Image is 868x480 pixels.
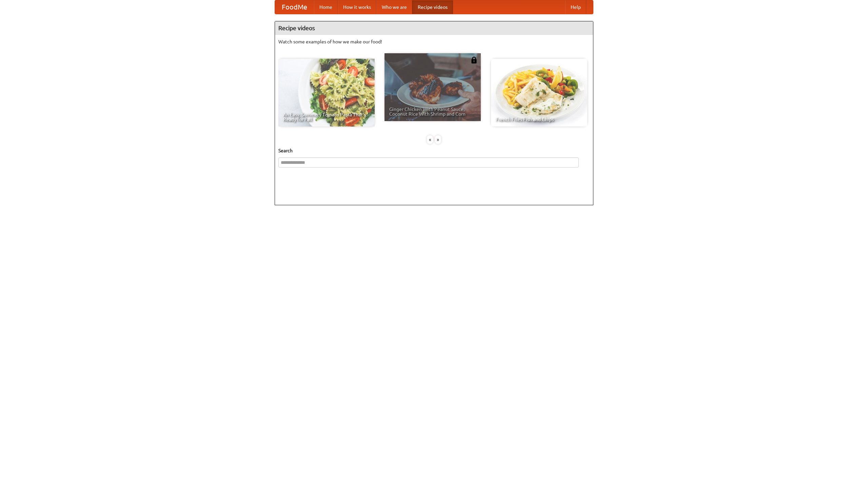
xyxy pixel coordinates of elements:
[275,21,593,35] h4: Recipe videos
[376,0,412,14] a: Who we are
[491,59,587,127] a: French Fries Fish and Chips
[412,0,453,14] a: Recipe videos
[278,59,375,127] a: An Easy, Summery Tomato Pasta That's Ready for Fall
[496,117,583,122] span: French Fries Fish and Chips
[283,112,370,122] span: An Easy, Summery Tomato Pasta That's Ready for Fall
[565,0,586,14] a: Help
[314,0,338,14] a: Home
[435,135,441,144] div: »
[471,57,477,63] img: 483408.png
[338,0,376,14] a: How it works
[278,38,590,45] p: Watch some examples of how we make our food!
[278,147,590,154] h5: Search
[275,0,314,14] a: FoodMe
[427,135,433,144] div: «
